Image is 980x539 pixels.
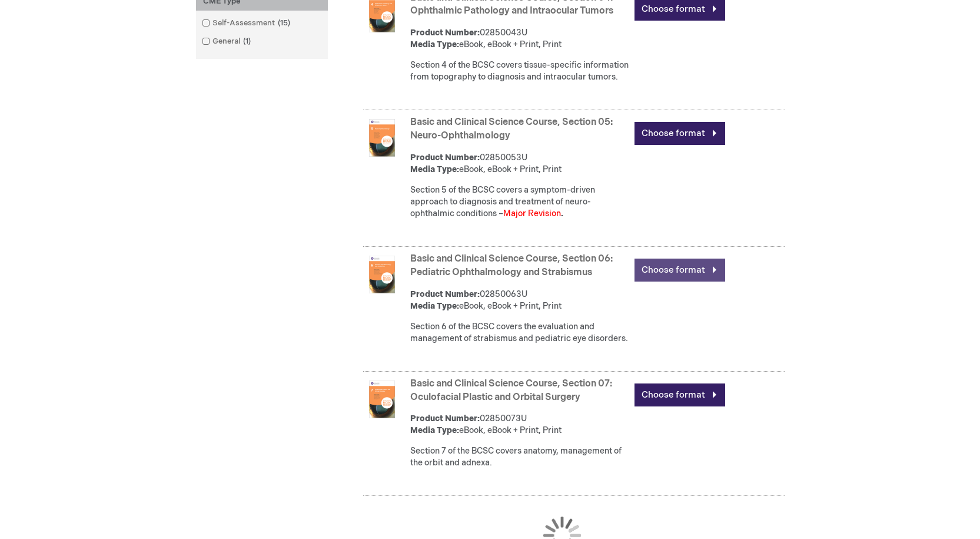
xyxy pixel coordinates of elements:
[410,413,629,437] div: 02850073U eBook, eBook + Print, Print
[410,27,629,51] div: 02850043U eBook, eBook + Print, Print
[275,18,293,28] span: 15
[363,381,401,418] img: Basic and Clinical Science Course, Section 07: Oculofacial Plastic and Orbital Surgery
[240,37,254,46] span: 1
[410,289,629,312] div: 02850063U eBook, eBook + Print, Print
[410,289,480,299] strong: Product Number:
[410,301,459,311] strong: Media Type:
[410,253,613,278] a: Basic and Clinical Science Course, Section 06: Pediatric Ophthalmology and Strabismus
[634,383,725,406] a: Choose format
[410,378,612,403] a: Basic and Clinical Science Course, Section 07: Oculofacial Plastic and Orbital Surgery
[410,153,480,163] strong: Product Number:
[410,39,459,49] strong: Media Type:
[410,117,613,141] a: Basic and Clinical Science Course, Section 05: Neuro-Ophthalmology
[410,152,629,176] div: 02850053U eBook, eBook + Print, Print
[634,122,725,145] a: Choose format
[410,184,629,220] div: Section 5 of the BCSC covers a symptom-driven approach to diagnosis and treatment of neuro-ophtha...
[199,18,295,29] a: Self-Assessment15
[503,209,561,219] font: Major Revision
[363,256,401,293] img: Basic and Clinical Science Course, Section 06: Pediatric Ophthalmology and Strabismus
[363,119,401,157] img: Basic and Clinical Science Course, Section 05: Neuro-Ophthalmology
[410,164,459,174] strong: Media Type:
[410,59,629,83] div: Section 4 of the BCSC covers tissue-specific information from topography to diagnosis and intraoc...
[561,209,563,219] strong: .
[410,445,629,469] div: Section 7 of the BCSC covers anatomy, management of the orbit and adnexa.
[634,259,725,282] a: Choose format
[410,28,480,38] strong: Product Number:
[410,321,629,345] div: Section 6 of the BCSC covers the evaluation and management of strabismus and pediatric eye disord...
[199,36,255,47] a: General1
[410,425,459,435] strong: Media Type:
[410,414,480,424] strong: Product Number:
